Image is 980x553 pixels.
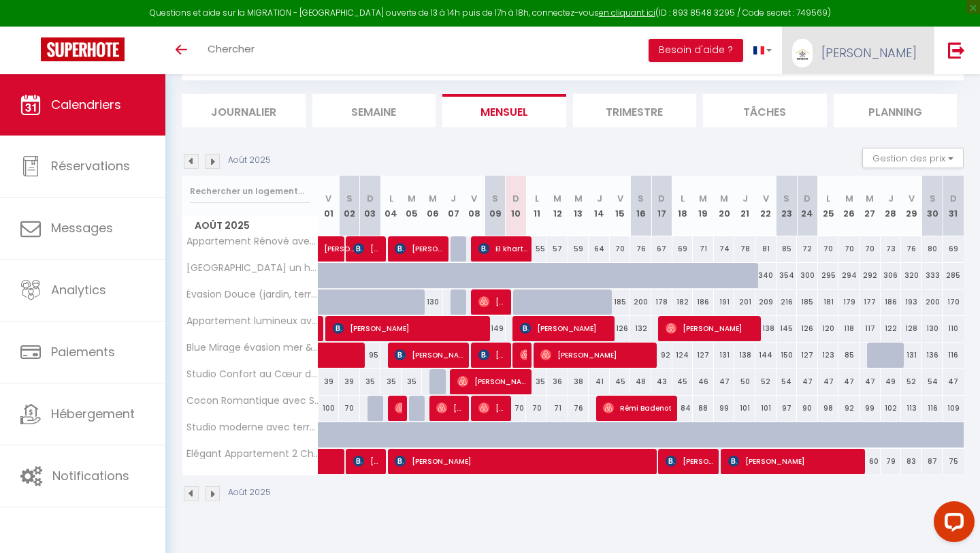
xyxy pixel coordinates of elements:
[777,396,798,421] div: 97
[922,176,943,236] th: 30
[346,192,353,205] abbr: S
[457,368,527,394] span: [PERSON_NAME]
[547,176,568,236] th: 12
[610,176,631,236] th: 15
[922,343,943,368] div: 136
[184,396,321,406] span: Cocon Romantique avec Sauna 🧖‍♀️ – Voûte Toulousaine à [GEOGRAPHIC_DATA]
[422,176,443,236] th: 06
[734,369,755,394] div: 50
[353,236,381,262] span: [PERSON_NAME]
[318,396,340,421] div: 100
[630,176,651,236] th: 16
[184,236,321,247] span: Appartement Rénové avec Style et Parking Sécurisé
[734,289,755,315] div: 201
[630,236,651,262] div: 76
[395,236,444,262] span: [PERSON_NAME][DEMOGRAPHIC_DATA]
[182,94,306,127] li: Journalier
[630,369,651,394] div: 48
[950,192,957,205] abbr: D
[860,449,881,474] div: 60
[651,369,672,394] div: 43
[184,343,321,353] span: Blue Mirage évasion mer & piscine privée à [PERSON_NAME]
[943,263,964,288] div: 285
[888,192,894,205] abbr: J
[408,192,416,205] abbr: M
[804,192,811,205] abbr: D
[182,216,318,236] span: Août 2025
[699,192,707,205] abbr: M
[943,396,964,421] div: 109
[797,396,818,421] div: 90
[520,315,611,341] span: [PERSON_NAME]
[658,192,665,205] abbr: D
[603,395,673,421] span: Rémi Badenot
[672,396,693,421] div: 84
[184,422,321,432] span: Studio moderne avec terrasse, piscine et parking à [GEOGRAPHIC_DATA], [GEOGRAPHIC_DATA]
[866,192,874,205] abbr: M
[943,289,964,315] div: 170
[51,343,115,360] span: Paiements
[333,315,487,341] span: [PERSON_NAME]
[402,176,423,236] th: 05
[862,148,964,168] button: Gestion des prix
[881,289,902,315] div: 186
[190,179,310,204] input: Rechercher un logement...
[318,236,340,262] a: [PERSON_NAME]
[672,343,693,368] div: 124
[52,467,129,484] span: Notifications
[651,176,672,236] th: 17
[714,289,735,315] div: 191
[797,236,818,262] div: 72
[763,192,769,205] abbr: V
[714,176,735,236] th: 20
[922,236,943,262] div: 80
[693,236,714,262] div: 71
[922,263,943,288] div: 333
[783,192,789,205] abbr: S
[922,396,943,421] div: 116
[693,289,714,315] div: 186
[442,94,566,127] li: Mensuel
[485,176,506,236] th: 09
[797,369,818,394] div: 47
[422,289,443,315] div: 130
[797,289,818,315] div: 185
[714,236,735,262] div: 74
[818,369,839,394] div: 47
[881,396,902,421] div: 102
[471,192,477,205] abbr: V
[51,157,130,174] span: Réservations
[597,192,602,205] abbr: J
[547,369,568,394] div: 36
[838,316,860,341] div: 118
[901,396,922,421] div: 113
[901,369,922,394] div: 52
[818,236,839,262] div: 70
[380,369,402,394] div: 35
[672,289,693,315] div: 182
[318,369,340,394] div: 39
[478,342,506,368] span: [PERSON_NAME]
[610,236,631,262] div: 70
[838,263,860,288] div: 294
[485,316,506,341] div: 149
[568,176,589,236] th: 13
[464,176,485,236] th: 08
[755,396,777,421] div: 101
[51,405,135,422] span: Hébergement
[324,229,355,255] span: [PERSON_NAME]
[909,192,915,205] abbr: V
[228,154,271,167] p: Août 2025
[901,236,922,262] div: 76
[703,94,827,127] li: Tâches
[429,192,437,205] abbr: M
[860,289,881,315] div: 177
[838,289,860,315] div: 179
[184,369,321,379] span: Studio Confort au Cœur de Guéliz proche Carré Eden
[492,192,498,205] abbr: S
[838,396,860,421] div: 92
[818,176,839,236] th: 25
[610,316,631,341] div: 126
[360,176,381,236] th: 03
[755,236,777,262] div: 81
